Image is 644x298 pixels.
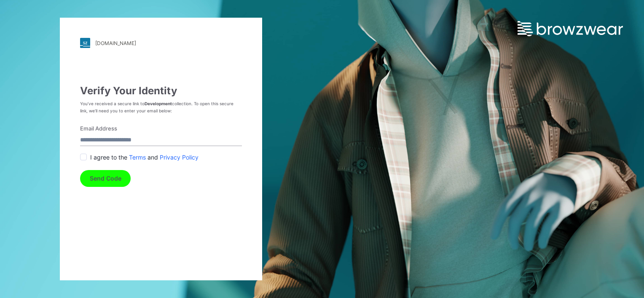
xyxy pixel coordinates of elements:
div: [DOMAIN_NAME] [95,40,136,46]
strong: Development [145,101,172,106]
p: You’ve received a secure link to collection. To open this secure link, we’ll need you to enter yo... [80,100,242,114]
a: Privacy Policy [160,153,199,162]
a: [DOMAIN_NAME] [80,38,242,48]
img: stylezone-logo.562084cfcfab977791bfbf7441f1a819.svg [80,38,90,48]
div: I agree to the and [80,153,242,162]
button: Send Code [80,170,131,187]
img: browzwear-logo.e42bd6dac1945053ebaf764b6aa21510.svg [518,21,623,36]
h3: Verify Your Identity [80,85,242,97]
a: Terms [129,153,146,162]
label: Email Address [80,125,237,133]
